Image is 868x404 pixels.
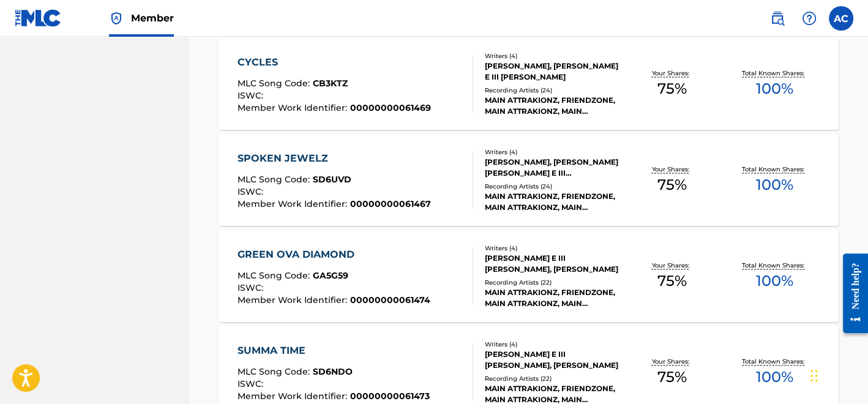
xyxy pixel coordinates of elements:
div: [PERSON_NAME], [PERSON_NAME] [PERSON_NAME] E III [PERSON_NAME] [485,157,620,179]
p: Total Known Shares: [742,357,807,366]
span: ISWC : [238,282,266,293]
p: Your Shares: [651,357,692,366]
p: Total Known Shares: [742,165,807,174]
div: Writers ( 4 ) [485,148,620,157]
p: Your Shares: [651,165,692,174]
a: SPOKEN JEWELZMLC Song Code:SD6UVDISWC:Member Work Identifier:00000000061467Writers (4)[PERSON_NAM... [219,134,839,226]
span: Member Work Identifier : [238,294,350,305]
span: 100 % [756,78,793,100]
div: MAIN ATTRAKIONZ, FRIENDZONE, MAIN ATTRAKIONZ, MAIN ATTRAKIONZ, MAIN ATTRAKIONZ, MAIN ATTRAKIONZ [485,287,620,309]
span: 00000000061469 [350,102,431,113]
div: Drag [810,357,818,394]
iframe: Chat Widget [807,345,868,404]
a: CYCLESMLC Song Code:CB3KTZISWC:Member Work Identifier:00000000061469Writers (4)[PERSON_NAME], [PE... [219,38,839,130]
div: [PERSON_NAME] E III [PERSON_NAME], [PERSON_NAME] [485,253,620,275]
p: Total Known Shares: [742,261,807,270]
div: MAIN ATTRAKIONZ, FRIENDZONE, MAIN ATTRAKIONZ, MAIN ATTRAKIONZ, MAIN ATTRAKIONZ, MAIN ATTRAKIONZ [485,191,620,213]
span: ISWC : [238,90,266,101]
span: 100 % [756,174,793,196]
span: 100 % [756,270,793,292]
div: Writers ( 4 ) [485,51,620,61]
span: 100 % [756,366,793,388]
div: MAIN ATTRAKIONZ, FRIENDZONE, MAIN ATTRAKIONZ, MAIN ATTRAKIONZ, MAIN ATTRAKIONZ, FRIENDZONE [485,95,620,117]
span: SD6NDO [313,366,353,377]
div: [PERSON_NAME] E III [PERSON_NAME], [PERSON_NAME] [485,349,620,371]
span: Member [131,11,174,25]
span: Member Work Identifier : [238,198,350,209]
img: MLC Logo [15,9,62,27]
iframe: Resource Center [834,244,868,343]
span: CB3KTZ [313,78,348,89]
div: CYCLES [238,55,431,70]
span: ISWC : [238,378,266,389]
img: search [770,11,785,26]
div: SUMMA TIME [238,343,430,358]
div: Recording Artists ( 24 ) [485,86,620,95]
div: SPOKEN JEWELZ [238,151,431,166]
span: 75 % [657,270,686,292]
span: 75 % [657,366,686,388]
span: Member Work Identifier : [238,102,350,113]
span: 75 % [657,174,686,196]
p: Your Shares: [651,261,692,270]
div: [PERSON_NAME], [PERSON_NAME] E III [PERSON_NAME] [485,61,620,83]
div: GREEN OVA DIAMOND [238,247,430,262]
p: Your Shares: [651,69,692,78]
p: Total Known Shares: [742,69,807,78]
img: help [802,11,817,26]
span: GA5G59 [313,270,348,281]
div: Recording Artists ( 22 ) [485,374,620,383]
span: 00000000061473 [350,391,430,402]
a: Public Search [765,6,790,31]
div: Recording Artists ( 24 ) [485,182,620,191]
span: ISWC : [238,186,266,197]
div: Writers ( 4 ) [485,244,620,253]
a: GREEN OVA DIAMONDMLC Song Code:GA5G59ISWC:Member Work Identifier:00000000061474Writers (4)[PERSON... [219,230,839,322]
div: Help [797,6,821,31]
span: 75 % [657,78,686,100]
span: 00000000061474 [350,294,430,305]
div: Recording Artists ( 22 ) [485,278,620,287]
div: Writers ( 4 ) [485,340,620,349]
div: User Menu [829,6,853,31]
img: Top Rightsholder [109,11,124,26]
span: MLC Song Code : [238,78,313,89]
span: SD6UVD [313,174,351,185]
span: MLC Song Code : [238,174,313,185]
span: 00000000061467 [350,198,431,209]
span: MLC Song Code : [238,366,313,377]
span: MLC Song Code : [238,270,313,281]
span: Member Work Identifier : [238,391,350,402]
